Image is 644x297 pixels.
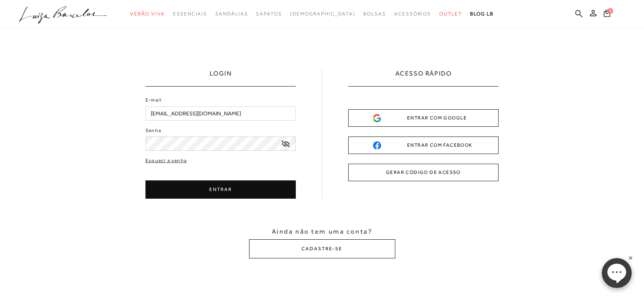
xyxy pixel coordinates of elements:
span: Essenciais [173,11,207,17]
span: [DEMOGRAPHIC_DATA] [290,11,356,17]
div: ENTRAR COM FACEBOOK [373,141,474,150]
a: categoryNavScreenReaderText [215,7,248,22]
h2: ACESSO RÁPIDO [395,69,452,86]
span: Ainda não tem uma conta? [272,227,372,236]
span: 0 [607,8,613,14]
span: Sapatos [256,11,282,17]
button: ENTRAR COM GOOGLE [348,109,499,127]
a: categoryNavScreenReaderText [130,7,165,22]
button: ENTRAR [145,180,296,199]
a: BLOG LB [470,7,494,22]
input: E-mail [145,106,296,121]
h1: LOGIN [210,69,232,86]
button: GERAR CÓDIGO DE ACESSO [348,164,499,181]
button: 0 [601,9,613,20]
span: Acessórios [394,11,431,17]
a: categoryNavScreenReaderText [439,7,462,22]
a: Esqueci a senha [145,157,187,165]
a: noSubCategoriesText [290,7,356,22]
span: Bolsas [363,11,386,17]
a: categoryNavScreenReaderText [256,7,282,22]
a: categoryNavScreenReaderText [363,7,386,22]
span: Sandálias [215,11,248,17]
a: categoryNavScreenReaderText [394,7,431,22]
a: exibir senha [282,141,290,147]
button: CADASTRE-SE [249,239,395,258]
button: ENTRAR COM FACEBOOK [348,137,499,154]
label: E-mail [145,96,162,104]
div: ENTRAR COM GOOGLE [373,114,474,122]
a: categoryNavScreenReaderText [173,7,207,22]
span: Verão Viva [130,11,165,17]
span: BLOG LB [470,11,494,17]
label: Senha [145,127,161,134]
span: Outlet [439,11,462,17]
